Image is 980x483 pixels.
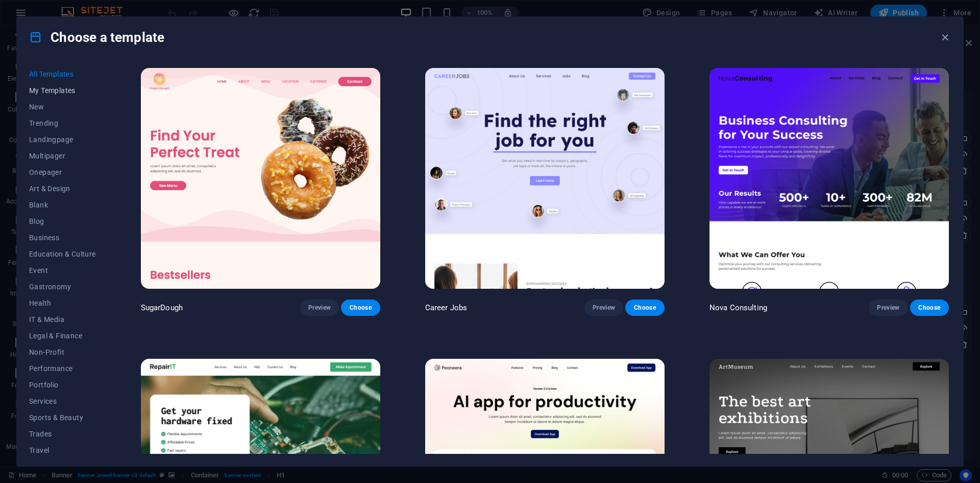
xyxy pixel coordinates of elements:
p: Nova Consulting [709,303,767,313]
span: Education & Culture [29,250,96,258]
button: Preview [584,300,623,316]
span: Landingpage [29,135,96,144]
p: Career Jobs [425,303,468,313]
span: Legal & Finance [29,332,96,340]
button: Health [29,295,96,311]
span: Services [29,397,96,405]
button: Onepager [29,164,96,180]
button: Blank [29,197,96,213]
span: Performance [29,364,96,373]
span: Gastronomy [29,283,96,291]
span: All Templates [29,70,96,78]
span: Non-Profit [29,348,96,356]
button: Choose [341,300,380,316]
span: Onepager [29,168,96,176]
button: Performance [29,360,96,377]
span: Event [29,266,96,274]
button: Blog [29,213,96,229]
span: Blank [29,201,96,209]
span: Portfolio [29,381,96,389]
button: Landingpage [29,131,96,148]
button: Multipager [29,148,96,164]
button: Art & Design [29,180,96,197]
span: Preview [593,304,615,312]
span: Sports & Beauty [29,413,96,422]
span: Art & Design [29,185,96,193]
span: Choose [633,304,656,312]
button: Non-Profit [29,344,96,360]
button: Trades [29,426,96,442]
button: All Templates [29,66,96,82]
button: Trending [29,115,96,131]
span: My Templates [29,86,96,95]
img: Nova Consulting [709,68,949,289]
button: IT & Media [29,311,96,328]
span: Choose [918,304,941,312]
span: Choose [349,304,372,312]
span: Health [29,299,96,307]
span: IT & Media [29,315,96,324]
span: New [29,103,96,111]
span: Business [29,234,96,242]
span: Preview [308,304,331,312]
span: Trades [29,430,96,438]
button: Choose [625,300,664,316]
img: SugarDough [141,68,380,289]
button: Event [29,262,96,279]
button: New [29,99,96,115]
p: SugarDough [141,303,183,313]
img: Career Jobs [425,68,665,289]
button: Gastronomy [29,279,96,295]
span: Trending [29,119,96,127]
button: Sports & Beauty [29,409,96,426]
button: Choose [910,300,949,316]
button: Preview [869,300,908,316]
span: Travel [29,446,96,454]
button: My Templates [29,82,96,99]
button: Travel [29,442,96,458]
span: Multipager [29,152,96,160]
button: Legal & Finance [29,328,96,344]
button: Preview [300,300,339,316]
h4: Choose a template [29,29,164,45]
button: Portfolio [29,377,96,393]
span: Blog [29,217,96,225]
button: Services [29,393,96,409]
button: Education & Culture [29,246,96,262]
button: Business [29,229,96,246]
span: Preview [877,304,899,312]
